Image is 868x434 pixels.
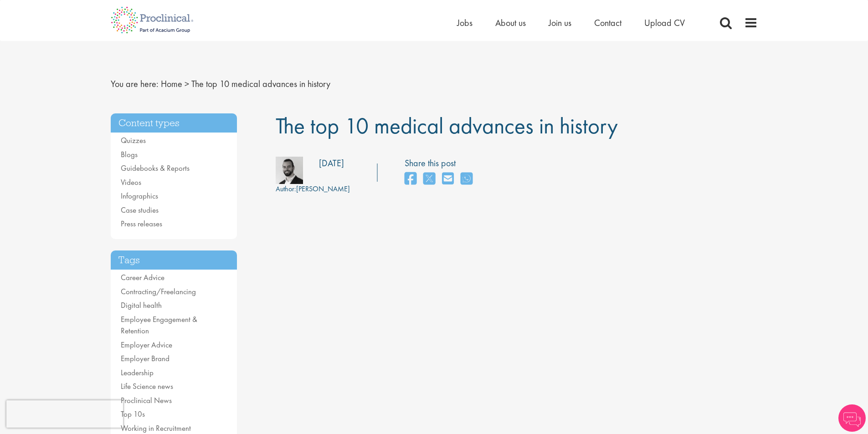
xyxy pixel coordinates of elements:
span: The top 10 medical advances in history [191,78,330,90]
a: About us [495,17,526,29]
a: Case studies [121,205,159,215]
h3: Content types [111,113,237,133]
iframe: reCAPTCHA [6,400,123,428]
span: > [185,78,189,90]
span: Author: [276,184,296,194]
a: Employer Advice [121,340,172,350]
label: Share this post [405,157,477,170]
a: Contracting/Freelancing [121,286,196,296]
span: You are here: [111,78,159,90]
a: Infographics [121,191,158,201]
a: Top 10s [121,409,145,419]
a: Proclinical News [121,395,172,405]
a: share on twitter [423,169,435,189]
a: Leadership [121,368,154,378]
a: share on facebook [405,169,416,189]
a: Digital health [121,300,162,310]
a: Contact [594,17,621,29]
div: [PERSON_NAME] [276,184,350,194]
a: Employee Engagement & Retention [121,314,197,336]
span: The top 10 medical advances in history [276,111,618,140]
a: Press releases [121,219,162,229]
a: Join us [549,17,571,29]
div: [DATE] [319,157,344,170]
a: Upload CV [644,17,685,29]
img: Chatbot [838,404,866,432]
a: Guidebooks & Reports [121,163,190,173]
img: 76d2c18e-6ce3-4617-eefd-08d5a473185b [276,157,303,184]
a: Employer Brand [121,353,169,363]
a: Blogs [121,149,138,159]
a: Quizzes [121,135,146,145]
h3: Tags [111,250,237,270]
a: Working in Recruitment [121,423,191,433]
a: Life Science news [121,381,173,391]
a: share on email [442,169,454,189]
a: Career Advice [121,272,164,282]
a: share on whats app [461,169,473,189]
a: Jobs [457,17,473,29]
a: breadcrumb link [161,78,182,90]
a: Videos [121,177,141,187]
